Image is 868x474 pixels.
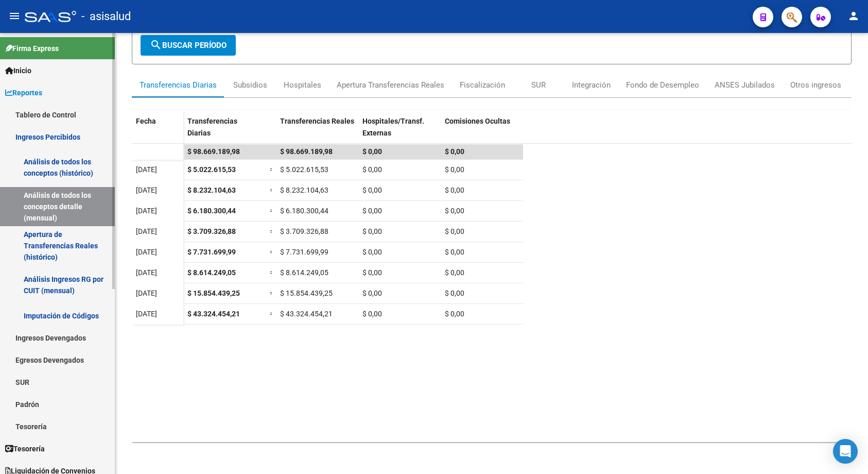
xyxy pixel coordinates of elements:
[136,248,157,256] span: [DATE]
[136,117,156,125] span: Fecha
[136,310,157,318] span: [DATE]
[362,117,424,137] span: Hospitales/Transf. Externas
[280,248,328,256] span: $ 7.731.699,99
[445,117,510,125] span: Comisiones Ocultas
[847,10,860,22] mat-icon: person
[132,110,183,154] datatable-header-cell: Fecha
[362,310,382,318] span: $ 0,00
[270,248,274,256] span: =
[136,227,157,235] span: [DATE]
[280,165,328,174] span: $ 5.022.615,53
[445,289,464,297] span: $ 0,00
[270,227,274,235] span: =
[337,79,444,91] div: Apertura Transferencias Reales
[187,310,240,318] span: $ 43.324.454,21
[187,147,240,156] span: $ 98.669.189,98
[445,268,464,277] span: $ 0,00
[362,165,382,174] span: $ 0,00
[284,79,321,91] div: Hospitales
[362,147,382,156] span: $ 0,00
[136,268,157,277] span: [DATE]
[531,79,546,91] div: SUR
[445,310,464,318] span: $ 0,00
[270,268,274,277] span: =
[183,110,266,154] datatable-header-cell: Transferencias Diarias
[790,79,841,91] div: Otros ingresos
[140,79,217,91] div: Transferencias Diarias
[270,207,274,215] span: =
[270,310,274,318] span: =
[362,289,382,297] span: $ 0,00
[187,186,236,194] span: $ 8.232.104,63
[362,268,382,277] span: $ 0,00
[358,110,441,154] datatable-header-cell: Hospitales/Transf. Externas
[445,186,464,194] span: $ 0,00
[136,289,157,297] span: [DATE]
[445,165,464,174] span: $ 0,00
[187,289,240,297] span: $ 15.854.439,25
[445,207,464,215] span: $ 0,00
[150,39,162,51] mat-icon: search
[626,79,699,91] div: Fondo de Desempleo
[136,165,157,174] span: [DATE]
[276,110,358,154] datatable-header-cell: Transferencias Reales
[572,79,611,91] div: Integración
[5,65,31,76] span: Inicio
[270,165,274,174] span: =
[5,43,59,54] span: Firma Express
[233,79,267,91] div: Subsidios
[187,227,236,235] span: $ 3.709.326,88
[445,147,464,156] span: $ 0,00
[833,439,858,464] div: Open Intercom Messenger
[280,207,328,215] span: $ 6.180.300,44
[362,186,382,194] span: $ 0,00
[445,227,464,235] span: $ 0,00
[5,87,42,98] span: Reportes
[460,79,505,91] div: Fiscalización
[362,207,382,215] span: $ 0,00
[270,289,274,297] span: =
[441,110,523,154] datatable-header-cell: Comisiones Ocultas
[187,268,236,277] span: $ 8.614.249,05
[136,207,157,215] span: [DATE]
[150,41,227,50] span: Buscar Período
[81,5,131,28] span: - asisalud
[5,443,45,454] span: Tesorería
[280,227,328,235] span: $ 3.709.326,88
[280,186,328,194] span: $ 8.232.104,63
[187,207,236,215] span: $ 6.180.300,44
[270,186,274,194] span: =
[445,248,464,256] span: $ 0,00
[280,289,333,297] span: $ 15.854.439,25
[136,186,157,194] span: [DATE]
[362,227,382,235] span: $ 0,00
[280,268,328,277] span: $ 8.614.249,05
[187,165,236,174] span: $ 5.022.615,53
[141,35,236,56] button: Buscar Período
[362,248,382,256] span: $ 0,00
[187,117,237,137] span: Transferencias Diarias
[280,310,333,318] span: $ 43.324.454,21
[280,117,354,125] span: Transferencias Reales
[280,147,333,156] span: $ 98.669.189,98
[715,79,775,91] div: ANSES Jubilados
[187,248,236,256] span: $ 7.731.699,99
[8,10,21,22] mat-icon: menu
